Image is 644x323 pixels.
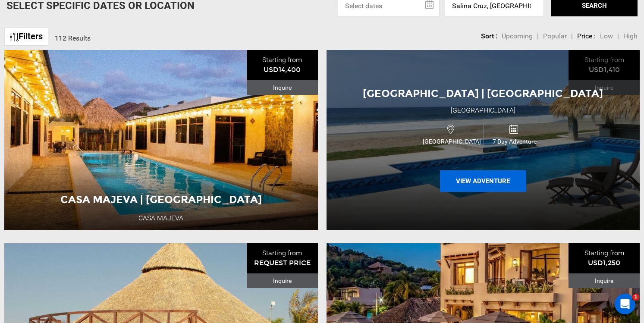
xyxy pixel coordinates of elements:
span: 1 [632,294,639,301]
span: [GEOGRAPHIC_DATA] | [GEOGRAPHIC_DATA] [363,87,603,100]
li: Price : [577,31,596,41]
span: [GEOGRAPHIC_DATA] [420,137,483,146]
span: Low [600,32,613,40]
a: Filters [4,27,48,46]
span: Upcoming [502,32,533,40]
li: | [537,31,539,41]
li: Sort : [481,31,497,41]
span: 112 Results [55,34,91,42]
iframe: Intercom live chat [615,294,635,314]
div: [GEOGRAPHIC_DATA] [451,106,515,116]
li: | [617,31,619,41]
span: High [623,32,638,40]
img: btn-icon.svg [10,33,19,41]
li: | [571,31,573,41]
button: View Adventure [440,170,526,192]
span: 7 Day Adventure [484,137,546,146]
span: Popular [543,32,567,40]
